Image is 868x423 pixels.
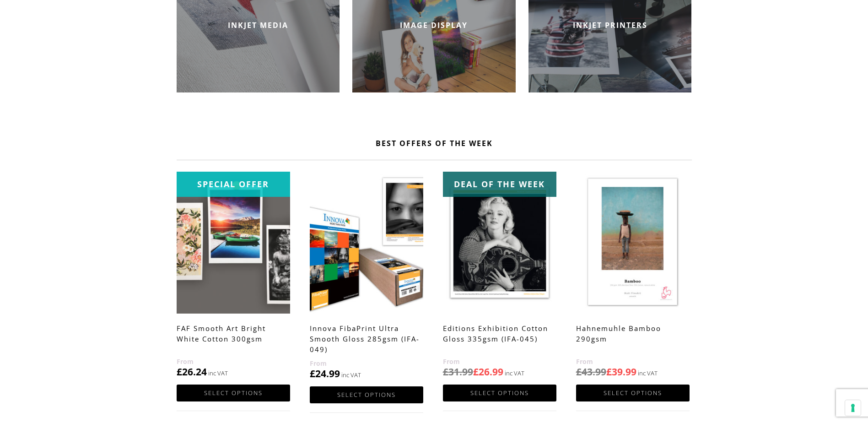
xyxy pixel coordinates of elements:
bdi: 24.99 [310,367,340,380]
h2: INKJET MEDIA [177,20,340,30]
h2: IMAGE DISPLAY [352,20,516,30]
a: Hahnemuhle Bamboo 290gsm £43.99£39.99 [576,172,690,379]
h2: INKJET PRINTERS [528,20,692,30]
span: £ [177,365,182,378]
div: Special Offer [177,172,290,197]
a: Select options for “Hahnemuhle Bamboo 290gsm” [576,385,690,401]
a: Special OfferFAF Smooth Art Bright White Cotton 300gsm £26.24 [177,172,290,379]
img: Hahnemuhle Bamboo 290gsm [576,172,690,314]
a: Innova FibaPrint Ultra Smooth Gloss 285gsm (IFA-049) £24.99 [310,172,423,380]
img: FAF Smooth Art Bright White Cotton 300gsm [177,172,290,314]
h2: Editions Exhibition Cotton Gloss 335gsm (IFA-045) [443,320,556,356]
h2: FAF Smooth Art Bright White Cotton 300gsm [177,320,290,356]
img: Innova FibaPrint Ultra Smooth Gloss 285gsm (IFA-049) [310,172,423,314]
button: Your consent preferences for tracking technologies [845,400,861,416]
h2: Best Offers Of The Week [177,138,692,148]
div: Deal of the week [443,172,556,197]
bdi: 39.99 [606,365,636,378]
span: £ [310,367,315,380]
a: Select options for “Innova FibaPrint Ultra Smooth Gloss 285gsm (IFA-049)” [310,386,423,403]
img: Editions Exhibition Cotton Gloss 335gsm (IFA-045) [443,172,556,314]
bdi: 31.99 [443,365,473,378]
span: £ [473,365,479,378]
span: £ [576,365,582,378]
a: Deal of the week Editions Exhibition Cotton Gloss 335gsm (IFA-045) £31.99£26.99 [443,172,556,379]
a: Select options for “FAF Smooth Art Bright White Cotton 300gsm” [177,385,290,401]
h2: Hahnemuhle Bamboo 290gsm [576,320,690,356]
bdi: 26.99 [473,365,503,378]
a: Select options for “Editions Exhibition Cotton Gloss 335gsm (IFA-045)” [443,385,556,401]
span: £ [443,365,448,378]
bdi: 26.24 [177,365,207,378]
bdi: 43.99 [576,365,606,378]
h2: Innova FibaPrint Ultra Smooth Gloss 285gsm (IFA-049) [310,320,423,358]
span: £ [606,365,612,378]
